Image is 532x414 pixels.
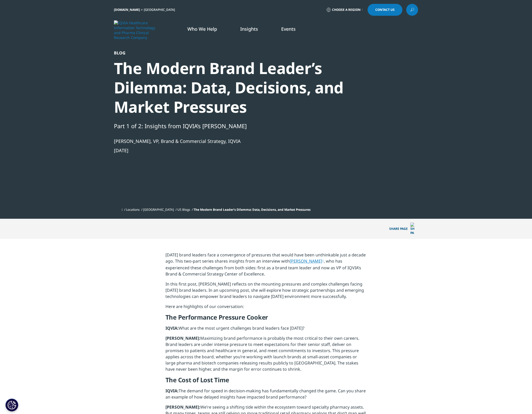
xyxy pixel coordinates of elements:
div: [GEOGRAPHIC_DATA] [144,8,177,12]
h5: The Performance Pressure Cooker [165,313,367,325]
p: What are the most urgent challenges brand leaders face [DATE]? [165,325,367,335]
a: Contact Us [368,4,402,16]
a: Events [281,26,296,32]
div: Part 1 of 2: Insights from IQVIA’s [PERSON_NAME] [114,121,390,130]
p: In this first post, [PERSON_NAME] reflects on the mounting pressures and complex challenges facin... [165,281,367,303]
div: The Modern Brand Leader’s Dilemma: Data, Decisions, and Market Pressures [114,59,390,117]
span: The Modern Brand Leader’s Dilemma: Data, Decisions, and Market Pressures [194,207,311,212]
a: [DOMAIN_NAME] [114,7,140,12]
a: US Blogs [177,207,190,212]
a: Who We Help [187,26,217,32]
strong: IQVIA: [165,325,179,331]
a: Insights [240,26,258,32]
p: Here are highlights of our conversation: [165,303,367,313]
span: Choose a Region [332,8,361,12]
a: Locations [126,207,140,212]
strong: IQVIA: [165,388,179,394]
a: [GEOGRAPHIC_DATA] [143,207,174,212]
nav: Primary [157,18,418,42]
h5: The Cost of Lost Time [165,376,367,388]
strong: [PERSON_NAME]: [165,335,200,341]
div: Blog [114,50,390,55]
span: Contact Us [375,8,395,11]
a: [PERSON_NAME] [290,258,324,264]
p: Maximizing brand performance is probably the most critical to their own careers. Brand leaders ar... [165,335,367,376]
button: Cookies Settings [5,399,18,411]
img: Share PAGE [410,223,414,235]
div: [DATE] [114,147,390,153]
button: Share PAGEShare PAGE [385,219,418,239]
div: [PERSON_NAME], VP, Brand & Commercial Strategy, IQVIA [114,138,390,144]
p: [DATE] brand leaders face a convergence of pressures that would have been unthinkable just a deca... [165,252,367,281]
p: The demand for speed in decision-making has fundamentally changed the game. Can you share an exam... [165,388,367,404]
p: Share PAGE [385,219,418,239]
strong: [PERSON_NAME]: [165,404,200,410]
img: IQVIA Healthcare Information Technology and Pharma Clinical Research Company [114,20,155,40]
